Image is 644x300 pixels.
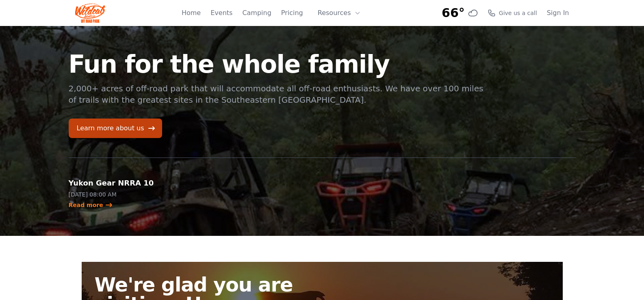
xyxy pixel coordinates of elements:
span: 66° [442,6,465,20]
button: Resources [313,5,366,21]
a: Home [182,8,201,18]
p: 2,000+ acres of off-road park that will accommodate all off-road enthusiasts. We have over 100 mi... [69,83,485,106]
a: Give us a call [488,9,537,17]
a: Events [210,8,232,18]
a: Sign In [547,8,569,18]
span: Give us a call [499,9,537,17]
a: Pricing [281,8,303,18]
h1: Fun for the whole family [69,52,485,76]
a: Learn more about us [69,119,162,138]
p: [DATE] 08:00 AM [69,190,186,199]
a: Read more [69,201,113,209]
a: Camping [242,8,271,18]
h2: Yukon Gear NRRA 10 [69,177,186,189]
img: Wildcat Logo [75,3,106,23]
